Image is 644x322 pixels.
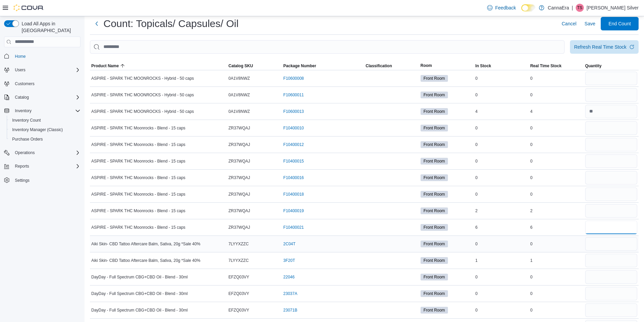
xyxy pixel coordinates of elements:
[529,290,583,298] div: 0
[229,92,250,98] span: 0A1V8NWZ
[12,127,63,132] span: Inventory Manager (Classic)
[9,116,44,124] a: Inventory Count
[91,142,185,147] span: ASPIRE - SPARK THC Moonrocks - Blend - 15 caps
[12,149,38,157] button: Operations
[529,223,583,231] div: 6
[529,62,583,70] button: Real Time Stock
[424,224,445,230] span: Front Room
[9,126,80,134] span: Inventory Manager (Classic)
[585,63,602,69] span: Quantity
[229,307,249,313] span: EFZQ03VY
[1,79,83,89] button: Customers
[424,307,445,313] span: Front Room
[283,125,304,131] a: F10400010
[283,258,295,263] a: 3F20T
[474,157,529,165] div: 0
[474,207,529,215] div: 2
[529,74,583,82] div: 0
[229,291,249,296] span: EFZQ03VY
[1,175,83,185] button: Settings
[283,208,304,214] a: F10400019
[1,93,83,102] button: Catalog
[12,66,28,74] button: Users
[484,1,519,15] a: Feedback
[474,107,529,116] div: 4
[474,273,529,281] div: 0
[584,62,639,70] button: Quantity
[229,241,249,247] span: 7LYYXZZC
[421,125,448,131] span: Front Room
[570,40,639,54] button: Refresh Real Time Stock
[12,149,80,157] span: Operations
[365,63,392,69] span: Classification
[474,290,529,298] div: 0
[529,256,583,265] div: 1
[282,62,364,70] button: Package Number
[474,62,529,70] button: In Stock
[91,307,188,313] span: DayDay - Full Spectrum CBG+CBD Oil - Blend - 30ml
[12,176,32,184] a: Settings
[424,291,445,297] span: Front Room
[421,224,448,231] span: Front Room
[12,66,80,74] span: Users
[1,106,83,116] button: Inventory
[424,92,445,98] span: Front Room
[1,65,83,75] button: Users
[283,63,316,69] span: Package Number
[421,92,448,98] span: Front Room
[229,208,250,214] span: ZR37WQAJ
[529,190,583,198] div: 0
[12,107,80,115] span: Inventory
[474,256,529,265] div: 1
[283,158,304,164] a: F10400015
[529,157,583,165] div: 0
[474,124,529,132] div: 0
[521,11,522,12] span: Dark Mode
[229,175,250,180] span: ZR37WQAJ
[91,158,185,164] span: ASPIRE - SPARK THC Moonrocks - Blend - 15 caps
[12,137,43,142] span: Purchase Orders
[12,107,34,115] button: Inventory
[229,125,250,131] span: ZR37WQAJ
[421,207,448,214] span: Front Room
[529,174,583,182] div: 0
[283,175,304,180] a: F10400016
[229,63,253,69] span: Catalog SKU
[91,76,194,81] span: ASPIRE - SPARK THC MOONROCKS - Hybrid - 50 caps
[521,4,535,11] input: Dark Mode
[103,17,239,30] h1: Count: Topicals/ Capsules/ Oil
[12,52,28,60] a: Home
[91,125,185,131] span: ASPIRE - SPARK THC Moonrocks - Blend - 15 caps
[421,241,448,247] span: Front Room
[421,257,448,264] span: Front Room
[421,307,448,314] span: Front Room
[424,125,445,131] span: Front Room
[574,44,626,50] div: Refresh Real Time Stock
[424,257,445,264] span: Front Room
[7,134,83,144] button: Purchase Orders
[424,108,445,115] span: Front Room
[283,241,295,247] a: 2C04T
[424,175,445,181] span: Front Room
[283,92,304,98] a: F10600011
[548,4,569,12] p: CannaEra
[229,258,249,263] span: 7LYYXZZC
[421,274,448,280] span: Front Room
[474,306,529,314] div: 0
[283,274,294,280] a: 22046
[572,4,573,12] p: |
[91,241,200,247] span: Aiki Skin- CBD Tattoo Aftercare Balm, Sativa, 20g *Sale 40%
[12,162,32,170] button: Reports
[424,241,445,247] span: Front Room
[90,40,565,54] input: This is a search bar. After typing your query, hit enter to filter the results lower in the page.
[12,162,80,170] span: Reports
[7,125,83,134] button: Inventory Manager (Classic)
[91,208,185,214] span: ASPIRE - SPARK THC Moonrocks - Blend - 15 caps
[421,63,432,68] span: Room
[91,274,188,280] span: DayDay - Full Spectrum CBG+CBD Oil - Blend - 30ml
[474,74,529,82] div: 0
[421,174,448,181] span: Front Room
[229,274,249,280] span: EFZQ03VY
[15,81,34,86] span: Customers
[421,141,448,148] span: Front Room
